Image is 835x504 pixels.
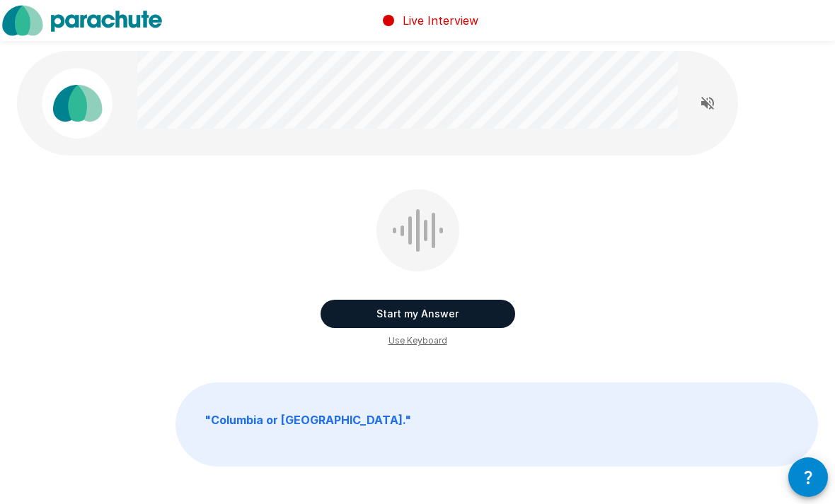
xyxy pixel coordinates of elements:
[42,68,113,139] img: parachute_avatar.png
[321,300,515,328] button: Start my Answer
[693,89,722,117] button: Read questions aloud
[403,12,478,29] p: Live Interview
[388,334,447,348] span: Use Keyboard
[205,413,411,427] b: " Columbia or [GEOGRAPHIC_DATA]. "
